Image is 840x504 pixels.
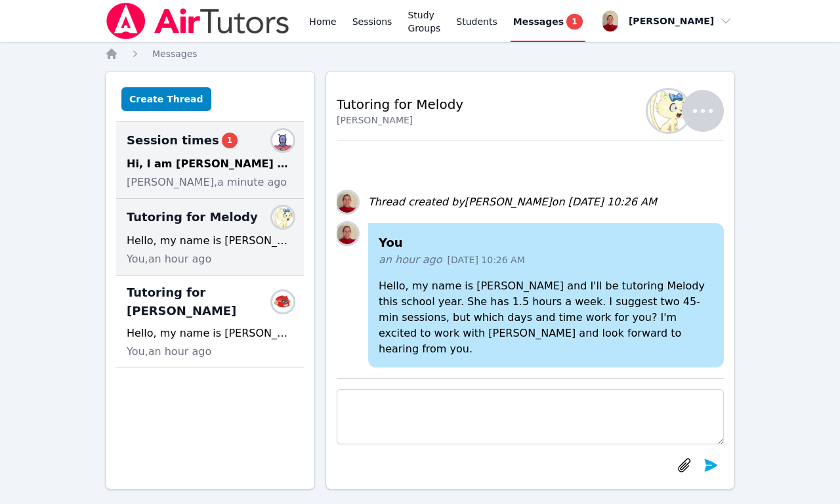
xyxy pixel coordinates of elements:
[127,325,293,341] div: Hello, my name is [PERSON_NAME] and I'll be tutoring [PERSON_NAME] this school year. She has 1.5 ...
[337,95,463,114] h2: Tutoring for Melody
[105,47,735,60] nav: Breadcrumb
[116,199,304,276] div: Tutoring for MelodyJanelly MunozHello, my name is [PERSON_NAME] and I'll be tutoring Melody this ...
[337,223,358,244] img: Karen Tucci
[127,283,278,320] span: Tutoring for [PERSON_NAME]
[272,291,293,312] img: Maria Kucuk
[116,122,304,199] div: Session times1Lara KucukHi, I am [PERSON_NAME] mom [PERSON_NAME], thank you for much for working ...
[105,3,291,39] img: Air Tutors
[222,133,238,148] span: 1
[152,47,198,60] a: Messages
[127,208,258,226] span: Tutoring for Melody
[127,131,238,150] span: Session times
[648,90,690,132] img: Janelly Munoz
[127,344,211,360] span: You, an hour ago
[127,233,293,249] div: Hello, my name is [PERSON_NAME] and I'll be tutoring Melody this school year. She has 1.5 hours a...
[127,156,293,172] div: Hi, I am [PERSON_NAME] mom [PERSON_NAME], thank you for much for working with [PERSON_NAME]. I co...
[656,90,724,132] button: Janelly Munoz
[337,114,463,127] div: [PERSON_NAME]
[121,87,211,111] button: Create Thread
[448,253,525,266] span: [DATE] 10:26 AM
[272,130,293,151] img: Lara Kucuk
[272,207,293,228] img: Janelly Munoz
[152,49,198,59] span: Messages
[566,14,582,30] span: 1
[379,278,713,357] p: Hello, my name is [PERSON_NAME] and I'll be tutoring Melody this school year. She has 1.5 hours a...
[127,175,287,190] span: [PERSON_NAME], a minute ago
[379,234,713,252] h4: You
[127,251,211,267] span: You, an hour ago
[368,194,657,210] div: Thread created by [PERSON_NAME] on [DATE] 10:26 AM
[513,15,564,28] span: Messages
[116,276,304,368] div: Tutoring for [PERSON_NAME]Maria KucukHello, my name is [PERSON_NAME] and I'll be tutoring [PERSON...
[379,252,442,268] span: an hour ago
[337,192,358,213] img: Karen Tucci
